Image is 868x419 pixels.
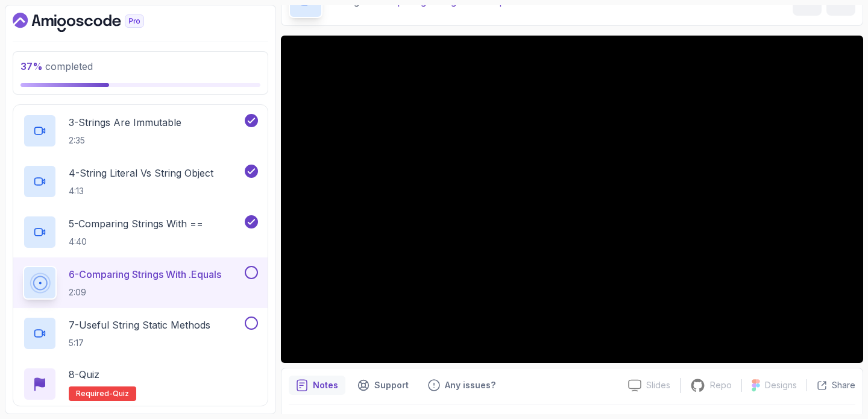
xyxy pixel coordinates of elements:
[69,318,210,332] p: 7 - Useful String Static Methods
[350,376,416,395] button: Support button
[23,165,258,198] button: 4-String Literal Vs String Object4:13
[113,389,129,399] span: quiz
[69,166,213,180] p: 4 - String Literal Vs String Object
[69,367,99,382] p: 8 - Quiz
[76,389,113,399] span: Required-
[69,216,203,231] p: 5 - Comparing Strings With ==
[69,236,203,248] p: 4:40
[23,367,258,401] button: 8-QuizRequired-quiz
[69,337,210,349] p: 5:17
[69,115,181,130] p: 3 - Strings Are Immutable
[374,379,409,391] p: Support
[710,379,732,391] p: Repo
[13,13,172,32] a: Dashboard
[69,286,221,298] p: 2:09
[289,376,345,395] button: notes button
[807,379,855,391] button: Share
[421,376,503,395] button: Feedback button
[281,36,863,363] iframe: 6 - Comparing Strings with .equals
[69,185,213,197] p: 4:13
[313,379,338,391] p: Notes
[23,317,258,350] button: 7-Useful String Static Methods5:17
[23,114,258,148] button: 3-Strings Are Immutable2:35
[20,60,93,72] span: completed
[20,60,43,72] span: 37 %
[646,379,670,391] p: Slides
[23,266,258,300] button: 6-Comparing Strings With .Equals2:09
[69,134,181,146] p: 2:35
[23,215,258,249] button: 5-Comparing Strings With ==4:40
[69,267,221,282] p: 6 - Comparing Strings With .Equals
[445,379,495,391] p: Any issues?
[832,379,855,391] p: Share
[765,379,797,391] p: Designs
